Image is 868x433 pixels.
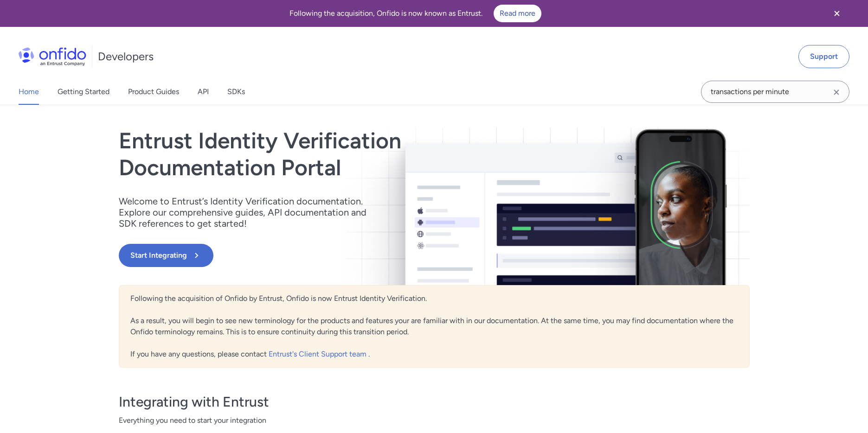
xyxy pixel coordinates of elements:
a: Product Guides [128,79,179,105]
p: Welcome to Entrust’s Identity Verification documentation. Explore our comprehensive guides, API d... [119,196,379,229]
input: Onfido search input field [701,81,849,103]
span: Everything you need to start your integration [119,415,750,426]
a: Read more [494,5,541,22]
div: Following the acquisition of Onfido by Entrust, Onfido is now Entrust Identity Verification. As a... [119,285,750,368]
h1: Developers [98,49,154,64]
a: Getting Started [58,79,109,105]
a: SDKs [227,79,245,105]
a: Start Integrating [119,244,560,267]
svg: Close banner [831,8,842,19]
a: API [198,79,209,105]
a: Support [798,45,849,68]
div: Following the acquisition, Onfido is now known as Entrust. [11,5,820,22]
a: Home [19,79,39,105]
svg: Clear search field button [831,87,842,98]
button: Close banner [820,2,854,25]
h3: Integrating with Entrust [119,393,750,411]
img: Onfido Logo [19,47,86,66]
button: Start Integrating [119,244,213,267]
h1: Entrust Identity Verification Documentation Portal [119,127,560,181]
a: Entrust's Client Support team [269,350,368,358]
